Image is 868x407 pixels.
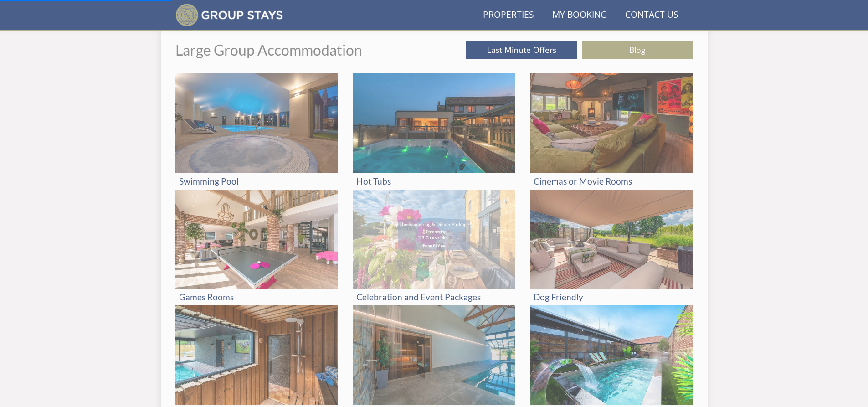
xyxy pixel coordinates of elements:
h3: Hot Tubs [356,176,512,186]
img: Group Stays [175,4,283,26]
img: 'Saunas' - Large Group Accommodation Holiday Ideas [175,305,338,405]
a: 'Celebration and Event Packages' - Large Group Accommodation Holiday Ideas Celebration and Event ... [353,190,515,306]
h1: Large Group Accommodation [175,42,362,58]
h3: Cinemas or Movie Rooms [534,176,689,186]
img: 'Celebration and Event Packages' - Large Group Accommodation Holiday Ideas [353,190,515,289]
img: 'Cinemas or Movie Rooms' - Large Group Accommodation Holiday Ideas [530,73,693,173]
a: 'Hot Tubs' - Large Group Accommodation Holiday Ideas Hot Tubs [353,73,515,190]
a: 'Games Rooms' - Large Group Accommodation Holiday Ideas Games Rooms [175,190,338,306]
img: 'Dog Friendly' - Large Group Accommodation Holiday Ideas [530,190,693,289]
img: 'Hen Weekends' - Large Group Accommodation Holiday Ideas [530,305,693,405]
a: 'Swimming Pool' - Large Group Accommodation Holiday Ideas Swimming Pool [175,73,338,190]
img: 'Swimming Pool' - Large Group Accommodation Holiday Ideas [175,73,338,173]
a: Contact Us [621,5,682,26]
h3: Swimming Pool [179,176,334,186]
a: Blog [582,41,693,59]
a: Last Minute Offers [466,41,577,59]
h3: Games Rooms [179,292,334,302]
h3: Dog Friendly [534,292,689,302]
a: My Booking [549,5,611,26]
a: Properties [479,5,538,26]
img: 'Access Friendly' - Large Group Accommodation Holiday Ideas [353,305,515,405]
a: 'Cinemas or Movie Rooms' - Large Group Accommodation Holiday Ideas Cinemas or Movie Rooms [530,73,693,190]
h3: Celebration and Event Packages [356,292,512,302]
a: 'Dog Friendly' - Large Group Accommodation Holiday Ideas Dog Friendly [530,190,693,306]
img: 'Hot Tubs' - Large Group Accommodation Holiday Ideas [353,73,515,173]
img: 'Games Rooms' - Large Group Accommodation Holiday Ideas [175,190,338,289]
